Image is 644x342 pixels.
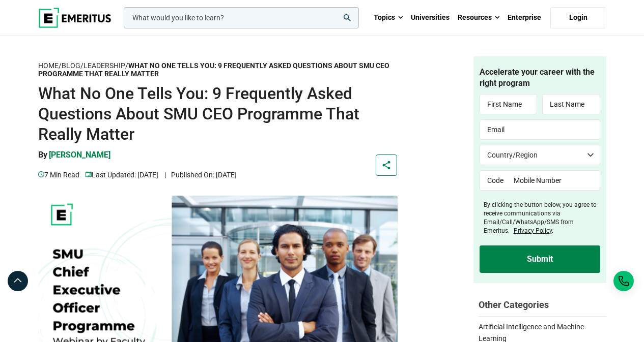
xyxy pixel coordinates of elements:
[542,94,600,114] input: Last Name
[480,67,600,89] h4: Accelerate your career with the right program
[480,245,600,273] input: Submit
[86,171,92,177] img: video-views
[38,83,398,144] h1: What No One Tells You: 9 Frequently Asked Questions About SMU CEO Programme That Really Matter
[480,119,600,140] input: Email
[38,61,59,70] a: Home
[86,169,158,180] p: Last Updated: [DATE]
[480,94,538,114] input: First Name
[38,171,44,177] img: video-views
[124,7,359,28] input: woocommerce-product-search-field-0
[49,149,110,161] p: [PERSON_NAME]
[507,170,600,191] input: Mobile Number
[164,169,237,180] p: Published On: [DATE]
[480,145,600,165] select: Country
[484,201,600,235] label: By clicking the button below, you agree to receive communications via Email/Call/WhatsApp/SMS fro...
[38,169,79,180] p: 7 min read
[38,150,47,160] span: By
[514,227,552,234] a: Privacy Policy
[38,61,389,78] strong: What No One Tells You: 9 Frequently Asked Questions About SMU CEO Programme That Really Matter
[479,298,606,311] h2: Other Categories
[62,61,80,70] a: Blog
[83,61,125,70] a: Leadership
[38,61,389,78] span: / / /
[480,170,507,191] input: Code
[164,171,166,179] span: |
[550,7,606,28] a: Login
[49,149,110,169] a: [PERSON_NAME]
